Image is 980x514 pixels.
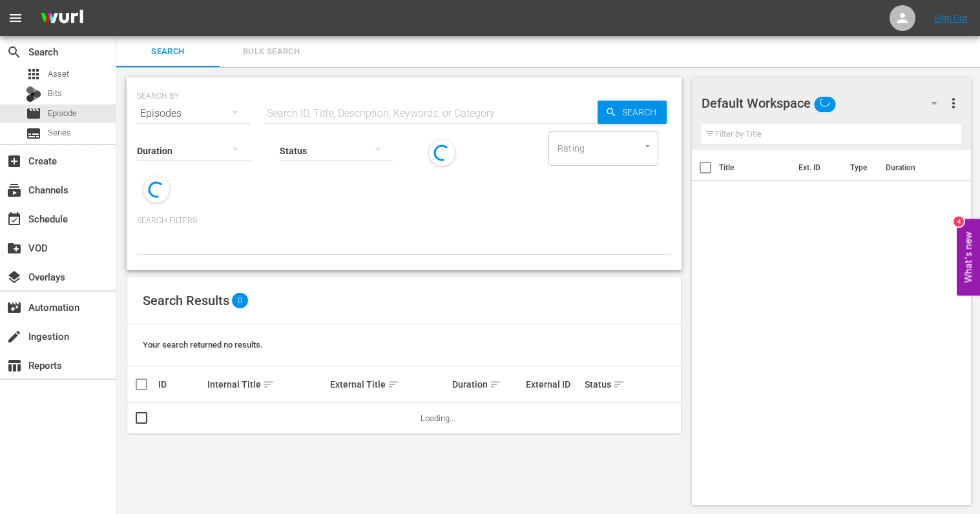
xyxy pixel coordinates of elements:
span: Ingestion [6,329,22,344]
th: Ext. ID [791,150,842,186]
span: Series [26,126,41,141]
button: Open Feedback Widget [957,219,980,295]
span: Automation [6,300,22,315]
span: 0 [232,293,248,308]
button: more_vert [946,88,961,119]
a: Sign Out [934,13,968,23]
span: more_vert [946,95,961,111]
img: ans4CAIJ8jUAAAAAAAAAAAAAAAAAAAAAAAAgQb4GAAAAAAAAAAAAAAAAAAAAAAAAJMjXAAAAAAAAAAAAAAAAAAAAAAAAgAT5G... [31,3,93,34]
span: Channels [6,183,22,198]
span: Search [6,44,22,60]
div: External ID [526,379,581,390]
div: 4 [954,216,964,226]
th: Type [842,150,878,186]
span: Bits [48,87,62,100]
span: Bulk Search [227,44,315,59]
div: Internal Title [207,377,326,392]
th: Duration [878,150,955,186]
span: Asset [26,66,41,82]
span: Series [48,126,71,139]
div: Bits [26,86,41,102]
button: Open [641,140,654,152]
span: menu [8,10,23,26]
span: sort [388,379,399,390]
span: Search [124,44,212,59]
span: Episode [26,106,41,121]
div: Duration [452,377,522,392]
span: Overlays [6,270,22,285]
p: Search Filters: [137,215,671,226]
span: Reports [6,358,22,373]
div: Status [585,377,630,392]
div: External Title [330,377,449,392]
span: Your search returned no results. [143,340,263,350]
div: Episodes [137,95,251,132]
div: ID [158,379,203,390]
span: sort [613,379,625,390]
span: VOD [6,241,22,256]
span: Schedule [6,212,22,227]
span: Asset [48,68,69,81]
span: Loading... [421,413,455,423]
span: Search [617,101,667,124]
button: Search [598,101,667,124]
span: Search Results [143,293,229,308]
span: sort [263,379,275,390]
span: sort [490,379,501,390]
div: Default Workspace [702,85,950,121]
span: Episode [48,107,77,120]
th: Title [719,150,791,186]
span: Create [6,153,22,169]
